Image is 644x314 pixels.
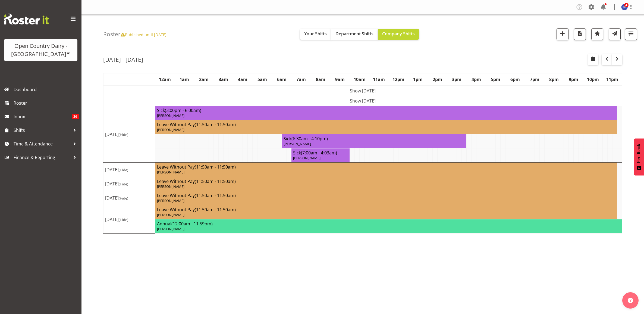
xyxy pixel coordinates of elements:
th: 11pm [603,73,622,86]
th: 4am [233,73,253,86]
span: [PERSON_NAME] [157,170,184,175]
span: [PERSON_NAME] [157,184,184,189]
span: Department Shifts [335,31,373,37]
img: Rosterit website logo [4,14,49,24]
span: (11:50am - 11:50am) [195,178,236,184]
h4: Leave Without Pay [157,179,615,184]
span: (11:50am - 11:50am) [195,192,236,198]
th: 6am [272,73,291,86]
span: Your Shifts [304,31,327,37]
img: smt-planning7541.jpg [621,4,628,10]
th: 10pm [583,73,603,86]
th: 7am [291,73,311,86]
span: [PERSON_NAME] [284,141,311,146]
td: [DATE] [103,205,155,233]
span: (7:00am - 4:03am) [301,150,337,156]
td: [DATE] [103,163,155,177]
td: [DATE] [103,191,155,205]
span: 26 [72,114,79,119]
h4: Leave Without Pay [157,193,615,198]
h4: Sick [293,150,348,156]
span: Company Shifts [382,31,415,37]
td: Show [DATE] [103,86,622,96]
span: Shifts [14,126,71,134]
span: [PERSON_NAME] [157,127,184,132]
button: Highlight an important date within the roster. [591,28,603,40]
button: Select a specific date within the roster. [588,54,598,65]
th: 10am [350,73,369,86]
th: 2pm [428,73,447,86]
span: Finance & Reporting [14,153,71,161]
th: 8am [311,73,331,86]
button: Company Shifts [378,29,419,40]
td: [DATE] [103,106,155,163]
td: Show [DATE] [103,96,622,106]
th: 1pm [408,73,428,86]
button: Add a new shift [557,28,568,40]
h4: Leave Without Pay [157,207,615,212]
button: Feedback - Show survey [634,138,644,175]
th: 4pm [467,73,486,86]
span: [PERSON_NAME] [157,226,184,231]
th: 5am [253,73,272,86]
span: [PERSON_NAME] [157,212,184,217]
h4: Sick [157,108,615,113]
span: (12:00am - 11:59pm) [171,221,213,227]
span: (6:30am - 4:10pm) [291,136,328,142]
button: Send a list of all shifts for the selected filtered period to all rostered employees. [609,28,621,40]
h4: Sick [284,136,465,141]
span: Dashboard [14,85,79,94]
span: (11:50am - 11:50am) [195,207,236,213]
th: 9pm [564,73,583,86]
th: 2am [194,73,214,86]
span: (Hide) [119,196,128,201]
span: (Hide) [119,217,128,222]
span: (11:50am - 11:50am) [195,122,236,128]
th: 3pm [447,73,467,86]
h2: [DATE] - [DATE] [103,56,143,63]
th: 8pm [544,73,564,86]
span: (3:00pm - 6:00am) [165,107,201,113]
span: (Hide) [119,182,128,186]
th: 11am [369,73,389,86]
span: Published until [DATE] [121,32,167,37]
h4: Roster [103,31,167,37]
th: 7pm [525,73,544,86]
span: (11:50am - 11:50am) [195,164,236,170]
td: [DATE] [103,177,155,191]
div: Open Country Dairy - [GEOGRAPHIC_DATA] [10,42,72,58]
span: (Hide) [119,167,128,172]
span: [PERSON_NAME] [157,198,184,203]
th: 6pm [505,73,525,86]
h4: Leave Without Pay [157,122,615,127]
span: Feedback [636,144,641,163]
span: (Hide) [119,132,128,137]
h4: Annual [157,221,620,226]
th: 12pm [389,73,408,86]
span: [PERSON_NAME] [157,113,184,118]
h4: Leave Without Pay [157,164,615,170]
span: Time & Attendance [14,140,71,148]
th: 1am [175,73,194,86]
span: Roster [14,99,79,107]
span: Inbox [14,113,72,121]
button: Department Shifts [331,29,378,40]
th: 9am [330,73,350,86]
th: 3am [213,73,233,86]
span: [PERSON_NAME] [293,156,321,160]
button: Download a PDF of the roster according to the set date range. [574,28,586,40]
img: help-xxl-2.png [628,298,633,303]
button: Filter Shifts [625,28,637,40]
button: Your Shifts [300,29,331,40]
th: 5pm [486,73,505,86]
th: 12am [155,73,175,86]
